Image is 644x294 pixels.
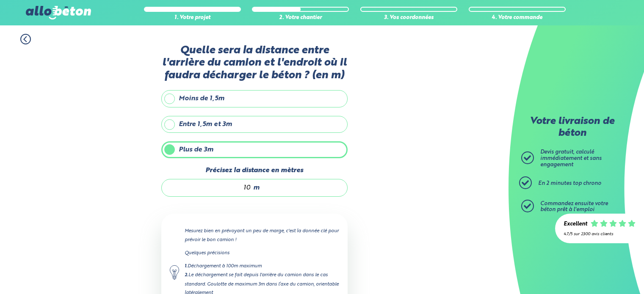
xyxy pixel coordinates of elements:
[161,167,348,174] label: Précisez la distance en mètres
[569,261,635,285] iframe: Help widget launcher
[161,90,348,107] label: Moins de 1,5m
[564,221,587,228] div: Excellent
[161,44,348,82] label: Quelle sera la distance entre l'arrière du camion et l'endroit où il faudra décharger le béton ? ...
[26,6,91,19] img: allobéton
[170,184,251,192] input: 0
[564,232,636,236] div: 4.7/5 sur 2300 avis clients
[144,15,241,21] div: 1. Votre projet
[185,227,339,244] p: Mesurez bien en prévoyant un peu de marge, c'est la donnée clé pour prévoir le bon camion !
[185,249,339,257] p: Quelques précisions
[469,15,566,21] div: 4. Votre commande
[185,273,188,278] strong: 2.
[185,264,188,269] strong: 1.
[161,116,348,133] label: Entre 1,5m et 3m
[252,15,349,21] div: 2. Votre chantier
[253,184,260,192] span: m
[540,149,602,167] span: Devis gratuit, calculé immédiatement et sans engagement
[185,262,339,271] div: Déchargement à 100m maximum
[161,141,348,158] label: Plus de 3m
[540,201,608,213] span: Commandez ensuite votre béton prêt à l'emploi
[538,181,601,186] span: En 2 minutes top chrono
[523,116,621,139] p: Votre livraison de béton
[360,15,457,21] div: 3. Vos coordonnées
